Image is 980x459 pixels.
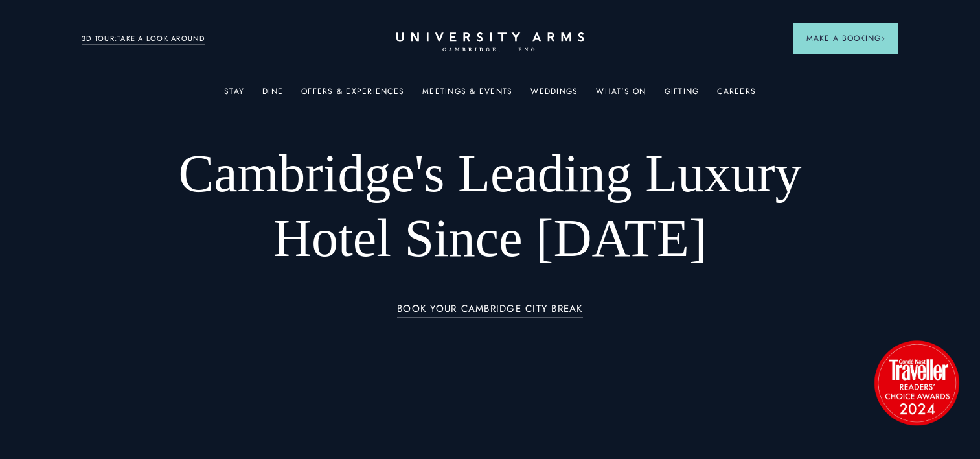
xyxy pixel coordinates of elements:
span: Make a Booking [806,32,885,44]
a: Offers & Experiences [301,87,404,104]
img: Arrow icon [881,36,885,41]
a: Home [396,32,584,53]
a: Stay [224,87,244,104]
a: Meetings & Events [422,87,512,104]
a: BOOK YOUR CAMBRIDGE CITY BREAK [397,303,583,318]
a: 3D TOUR:TAKE A LOOK AROUND [82,33,205,45]
h1: Cambridge's Leading Luxury Hotel Since [DATE] [163,141,817,271]
a: Dine [262,87,283,104]
a: Careers [717,87,756,104]
img: image-2524eff8f0c5d55edbf694693304c4387916dea5-1501x1501-png [868,334,965,431]
button: Make a BookingArrow icon [793,23,898,54]
a: What's On [596,87,646,104]
a: Gifting [665,87,700,104]
a: Weddings [530,87,578,104]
